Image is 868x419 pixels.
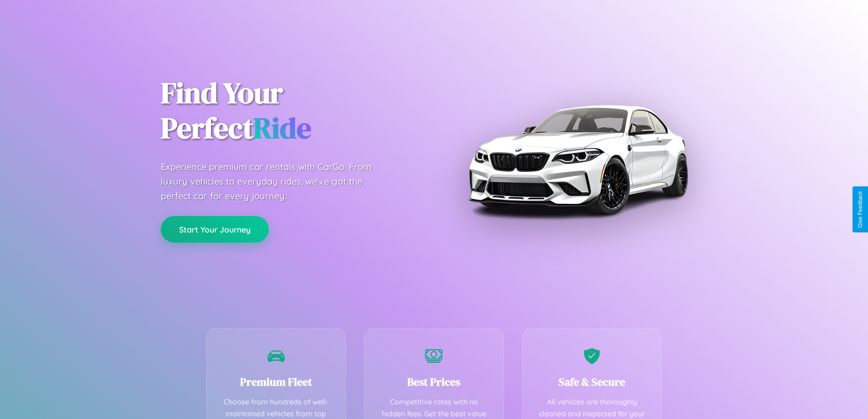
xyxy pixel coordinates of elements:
h1: Find Your Perfect [161,76,421,146]
button: Start Your Journey [161,216,269,243]
img: Premium BMW car rental vehicle [464,46,692,274]
span: Ride [253,108,311,148]
h3: Premium Fleet [221,374,332,389]
h3: Best Prices [378,374,490,389]
p: Experience premium car rentals with CarGo. From luxury vehicles to everyday rides, we've got the ... [161,160,389,203]
div: Give Feedback [857,191,863,228]
h3: Safe & Secure [536,374,648,389]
